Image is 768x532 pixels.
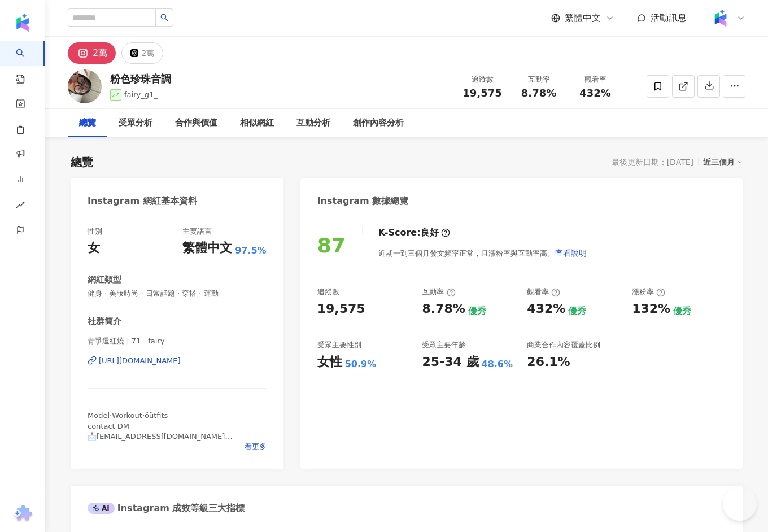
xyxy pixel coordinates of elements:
[378,242,587,264] div: 近期一到三個月發文頻率正常，且漲粉率與互動率高。
[182,226,212,237] div: 主要語言
[88,411,233,502] span: Model·Workout·öütfits contact DM 📩[EMAIL_ADDRESS][DOMAIN_NAME] - ˖𓈈⭒♬ ﾟISFP⇢79%的I人 真的可以叫我清蒸啦～～♪. ...
[14,14,32,32] img: logo icon
[175,116,217,130] div: 合作與價值
[110,72,171,86] div: 粉色珍珠音調
[482,358,513,370] div: 48.6%
[527,340,600,350] div: 商業合作內容覆蓋比例
[421,226,439,239] div: 良好
[723,487,757,521] iframe: Help Scout Beacon - Open
[651,12,687,23] span: 活動訊息
[12,505,34,523] img: chrome extension
[568,305,586,317] div: 優秀
[296,116,330,130] div: 互動分析
[119,116,152,130] div: 受眾分析
[353,116,404,130] div: 創作內容分析
[468,305,486,317] div: 優秀
[317,354,342,371] div: 女性
[88,503,115,514] div: AI
[703,155,743,169] div: 近三個月
[422,340,466,350] div: 受眾主要年齡
[240,116,274,130] div: 相似網紅
[317,195,409,207] div: Instagram 數據總覽
[124,90,158,99] span: fairy_g1_
[235,245,267,257] span: 97.5%
[71,154,93,170] div: 總覽
[422,300,465,318] div: 8.78%
[527,287,560,297] div: 觀看率
[317,300,365,318] div: 19,575
[88,356,267,366] a: [URL][DOMAIN_NAME]
[579,88,611,99] span: 432%
[88,502,245,514] div: Instagram 成效等級三大指標
[345,358,377,370] div: 50.9%
[632,287,665,297] div: 漲粉率
[612,158,693,167] div: 最後更新日期：[DATE]
[378,226,450,239] div: K-Score :
[462,87,501,99] span: 19,575
[574,74,617,85] div: 觀看率
[317,340,361,350] div: 受眾主要性別
[88,226,102,237] div: 性別
[527,300,565,318] div: 432%
[88,274,121,286] div: 網紅類型
[527,354,570,371] div: 26.1%
[16,41,38,85] a: search
[422,287,455,297] div: 互動率
[317,287,339,297] div: 追蹤數
[710,7,731,29] img: Kolr%20app%20icon%20%281%29.png
[141,45,154,61] div: 2萬
[555,242,587,264] button: 查看說明
[88,195,197,207] div: Instagram 網紅基本資料
[632,300,670,318] div: 132%
[93,45,107,61] div: 2萬
[317,234,346,257] div: 87
[565,12,601,24] span: 繁體中文
[121,42,163,64] button: 2萬
[99,356,181,366] div: [URL][DOMAIN_NAME]
[182,239,232,257] div: 繁體中文
[88,316,121,328] div: 社群簡介
[88,239,100,257] div: 女
[68,42,116,64] button: 2萬
[517,74,560,85] div: 互動率
[555,248,587,258] span: 查看說明
[673,305,691,317] div: 優秀
[245,442,267,452] span: 看更多
[16,194,25,219] span: rise
[79,116,96,130] div: 總覽
[68,69,102,103] img: KOL Avatar
[160,14,168,21] span: search
[521,88,556,99] span: 8.78%
[422,354,478,371] div: 25-34 歲
[88,289,267,299] span: 健身 · 美妝時尚 · 日常話題 · 穿搭 · 運動
[88,336,267,346] span: 青爭還紅燒 | 71__fairy
[461,74,504,85] div: 追蹤數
